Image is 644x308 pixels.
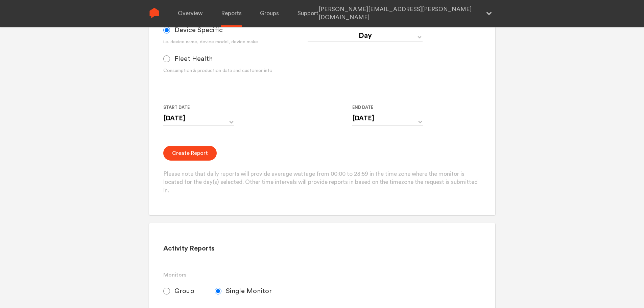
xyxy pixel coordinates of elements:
label: Start Date [163,103,229,112]
span: Single Monitor [226,287,272,295]
input: Single Monitor [215,288,221,294]
input: Device Specific [163,27,170,33]
input: Fleet Health [163,55,170,62]
span: Device Specific [174,26,223,34]
p: Please note that daily reports will provide average wattage from 00:00 to 23:59 in the time zone ... [163,170,481,195]
span: Group [174,287,194,295]
img: Sense Logo [149,8,160,18]
label: End Date [352,103,418,112]
h2: Activity Reports [163,244,481,253]
span: Fleet Health [174,55,213,63]
input: Group [163,288,170,294]
h3: Monitors [163,271,481,279]
button: Create Report [163,146,217,161]
div: Consumption & production data and customer info [163,67,308,74]
div: i.e. device name, device model, device make [163,39,308,46]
